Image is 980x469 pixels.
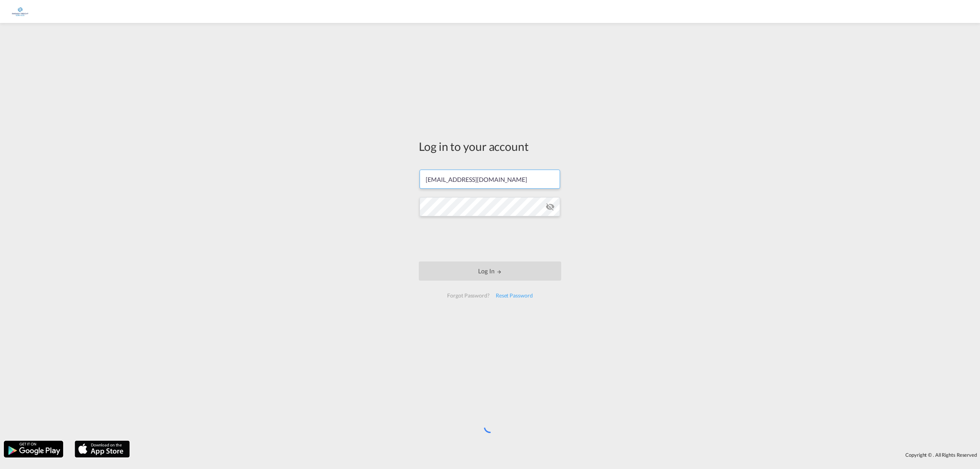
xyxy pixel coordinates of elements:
[134,448,980,461] div: Copyright © . All Rights Reserved
[444,289,492,302] div: Forgot Password?
[419,138,561,154] div: Log in to your account
[546,202,555,211] md-icon: icon-eye-off
[432,224,548,254] iframe: reCAPTCHA
[74,440,131,458] img: apple.png
[420,170,560,189] input: Enter email/phone number
[419,261,561,281] button: LOGIN
[11,3,29,20] img: 6a2c35f0b7c411ef99d84d375d6e7407.jpg
[3,440,64,458] img: google.png
[493,289,536,302] div: Reset Password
